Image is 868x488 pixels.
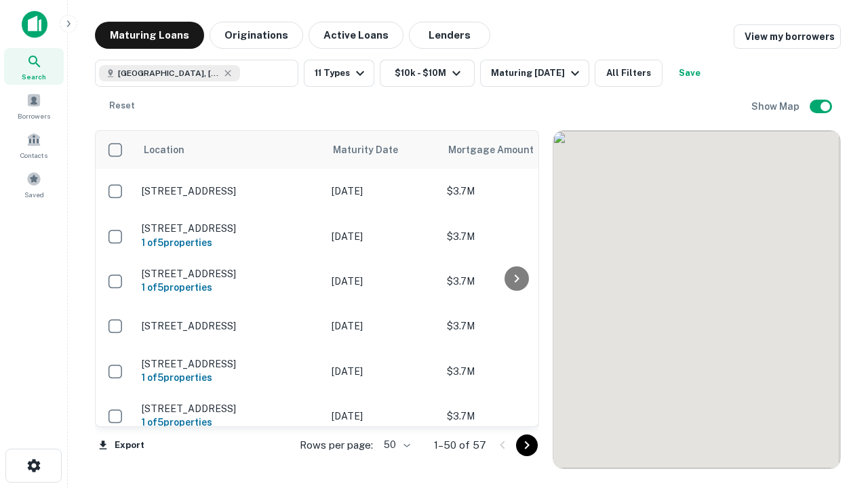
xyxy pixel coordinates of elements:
[751,99,802,114] h6: Show Map
[800,380,868,445] iframe: Chat Widget
[22,11,47,38] img: capitalize-icon.png
[447,184,583,199] p: $3.7M
[210,22,303,49] button: Originations
[4,87,64,124] a: Borrowers
[734,24,841,49] a: View my borrowers
[332,364,433,379] p: [DATE]
[332,319,433,333] p: [DATE]
[333,142,416,158] span: Maturity Date
[24,189,44,200] span: Saved
[440,131,589,169] th: Mortgage Amount
[300,437,373,453] p: Rows per page:
[332,229,433,244] p: [DATE]
[20,150,47,161] span: Contacts
[142,222,318,235] p: [STREET_ADDRESS]
[142,235,318,250] h6: 1 of 5 properties
[142,370,318,385] h6: 1 of 5 properties
[380,60,475,87] button: $10k - $10M
[142,403,318,415] p: [STREET_ADDRESS]
[378,435,412,455] div: 50
[332,409,433,424] p: [DATE]
[95,435,148,455] button: Export
[447,364,583,379] p: $3.7M
[309,22,403,49] button: Active Loans
[434,437,486,453] p: 1–50 of 57
[142,358,318,370] p: [STREET_ADDRESS]
[4,127,64,163] a: Contacts
[516,434,538,456] button: Go to next page
[142,280,318,295] h6: 1 of 5 properties
[304,60,374,87] button: 11 Types
[4,166,64,203] a: Saved
[143,142,184,158] span: Location
[100,92,144,119] button: Reset
[135,131,325,169] th: Location
[668,60,711,87] button: Save your search to get updates of matches that match your search criteria.
[447,409,583,424] p: $3.7M
[118,67,220,79] span: [GEOGRAPHIC_DATA], [GEOGRAPHIC_DATA]
[18,110,50,121] span: Borrowers
[95,22,204,49] button: Maturing Loans
[447,229,583,244] p: $3.7M
[4,48,64,85] a: Search
[409,22,490,49] button: Lenders
[480,60,589,87] button: Maturing [DATE]
[491,65,583,81] div: Maturing [DATE]
[142,268,318,280] p: [STREET_ADDRESS]
[22,71,46,82] span: Search
[142,415,318,430] h6: 1 of 5 properties
[142,185,318,197] p: [STREET_ADDRESS]
[332,274,433,289] p: [DATE]
[325,131,440,169] th: Maturity Date
[447,319,583,333] p: $3.7M
[447,274,583,289] p: $3.7M
[332,184,433,199] p: [DATE]
[595,60,663,87] button: All Filters
[448,142,551,158] span: Mortgage Amount
[142,320,318,332] p: [STREET_ADDRESS]
[553,131,840,468] div: 0 0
